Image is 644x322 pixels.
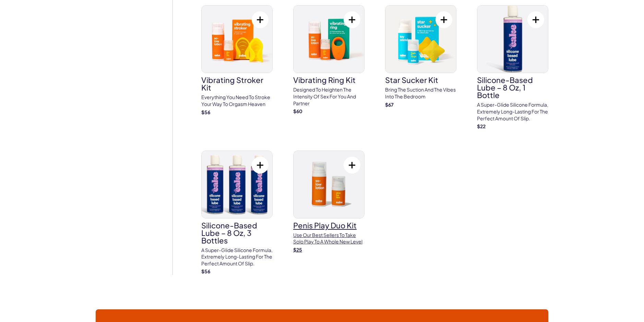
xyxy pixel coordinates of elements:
[293,108,302,114] strong: $ 60
[201,268,210,274] strong: $ 56
[294,151,364,218] img: penis play duo kit
[293,247,302,253] strong: $ 25
[293,222,365,229] h3: penis play duo kit
[385,5,456,108] a: star sucker kitstar sucker kitBring the suction and the vibes Into the bedroom$67
[201,76,273,91] h3: vibrating stroker kit
[294,5,364,73] img: vibrating ring kit
[202,5,272,73] img: vibrating stroker kit
[201,5,273,116] a: vibrating stroker kitvibrating stroker kitEverything you need to stroke your way to orgasm heaven$56
[201,94,273,107] p: Everything you need to stroke your way to orgasm heaven
[293,86,365,107] p: Designed to heighten the intensity of sex for you and partner
[385,102,394,108] strong: $ 67
[201,151,273,275] a: Silicone-Based Lube – 8 oz, 3 bottlesSilicone-Based Lube – 8 oz, 3 bottlesA super-glide silicone ...
[201,109,210,115] strong: $ 56
[385,76,456,84] h3: star sucker kit
[293,232,365,245] p: Use our best sellers to take solo play to a whole new level
[385,5,456,73] img: star sucker kit
[477,5,548,130] a: Silicone-Based Lube – 8 oz, 1 bottleSilicone-Based Lube – 8 oz, 1 bottleA super-glide silicone fo...
[477,102,548,122] p: A super-glide silicone formula, extremely long-lasting for the perfect amount of slip.
[202,151,272,218] img: Silicone-Based Lube – 8 oz, 3 bottles
[293,76,365,84] h3: vibrating ring kit
[477,123,486,129] strong: $ 22
[293,5,365,115] a: vibrating ring kitvibrating ring kitDesigned to heighten the intensity of sex for you and partner$60
[385,86,456,100] p: Bring the suction and the vibes Into the bedroom
[201,222,273,244] h3: Silicone-Based Lube – 8 oz, 3 bottles
[201,247,273,267] p: A super-glide silicone formula, extremely long-lasting for the perfect amount of slip.
[293,151,365,253] a: penis play duo kitpenis play duo kitUse our best sellers to take solo play to a whole new level$25
[477,76,548,99] h3: Silicone-Based Lube – 8 oz, 1 bottle
[477,5,548,73] img: Silicone-Based Lube – 8 oz, 1 bottle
